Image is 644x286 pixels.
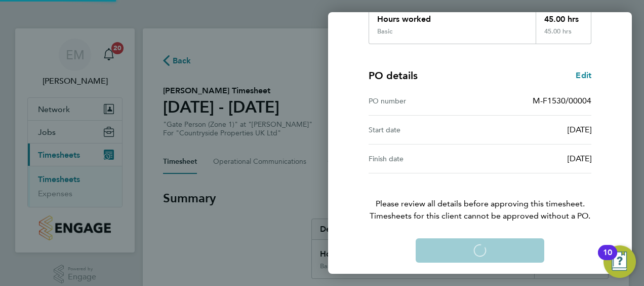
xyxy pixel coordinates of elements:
div: Start date [369,124,480,136]
div: PO number [369,95,480,107]
span: M-F1530/00004 [533,96,591,105]
button: Open Resource Center, 10 new notifications [603,245,636,278]
div: Finish date [369,153,480,165]
h4: PO details [369,68,418,83]
div: [DATE] [480,124,591,136]
div: Hours worked [369,5,536,27]
span: Edit [576,70,591,80]
div: 45.00 hrs [536,5,591,27]
p: Please review all details before approving this timesheet. [356,173,603,222]
span: Timesheets for this client cannot be approved without a PO. [356,210,603,222]
a: Edit [576,69,591,82]
div: Basic [377,27,392,35]
div: 10 [603,253,612,266]
div: [DATE] [480,153,591,165]
div: 45.00 hrs [536,27,591,44]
